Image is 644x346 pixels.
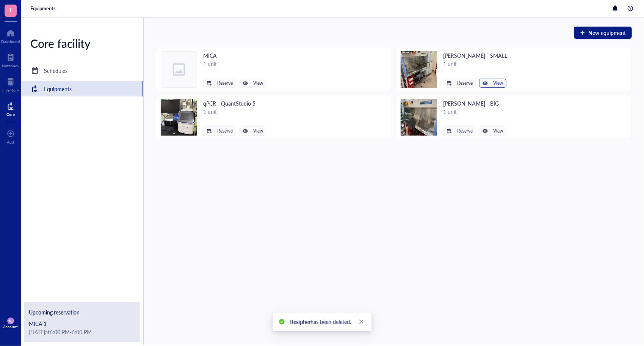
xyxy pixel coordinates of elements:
div: MICA [203,51,266,60]
button: View [479,79,506,88]
div: 1 unit [443,60,507,68]
button: View [479,126,506,136]
b: Resipher [290,318,310,325]
div: Core facility [21,36,143,51]
div: 1 unit [203,107,266,116]
a: Close [357,318,365,326]
button: View [239,126,266,136]
span: Reserve [217,81,233,86]
a: Schedules [21,63,143,78]
span: Reserve [457,81,473,86]
div: Add [7,140,14,144]
div: MICA 1 [29,319,136,328]
span: Reserve [217,128,233,134]
button: Reserve [203,79,236,88]
img: TC Hood - BIG [401,99,437,136]
button: New equipment [574,27,632,39]
div: qPCR - QuantStudio 5 [203,99,266,107]
span: has been deleted. [290,318,351,325]
a: Equipments [30,5,57,12]
span: close [359,319,364,324]
div: Upcoming reservation [29,308,136,316]
a: Equipments [21,81,143,96]
div: 1 unit [203,60,266,68]
div: Core [6,112,15,117]
a: Dashboard [1,27,20,44]
div: Dashboard [1,39,20,44]
button: Reserve [203,126,236,136]
button: Reserve [443,79,476,88]
div: Schedules [44,66,67,75]
div: [PERSON_NAME] - SMALL [443,51,507,60]
img: TC Hood - SMALL [401,51,437,88]
span: View [493,128,503,134]
div: Inventory [2,88,19,92]
span: View [253,128,263,134]
div: Equipments [44,85,72,93]
img: qPCR - QuantStudio 5 [161,99,197,136]
div: Account [3,324,18,329]
span: View [253,81,263,86]
a: Notebook [2,51,19,68]
a: Inventory [2,76,19,92]
span: New equipment [588,30,626,36]
span: View [493,81,503,86]
div: [DATE] at 6:00 PM - 6:00 PM [29,328,136,336]
button: Reserve [443,126,476,136]
div: 1 unit [443,107,506,116]
div: [PERSON_NAME] - BIG [443,99,506,107]
button: View [239,79,266,88]
span: T [9,5,13,14]
span: Reserve [457,128,473,134]
a: Core [6,100,15,117]
div: Notebook [2,63,19,68]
